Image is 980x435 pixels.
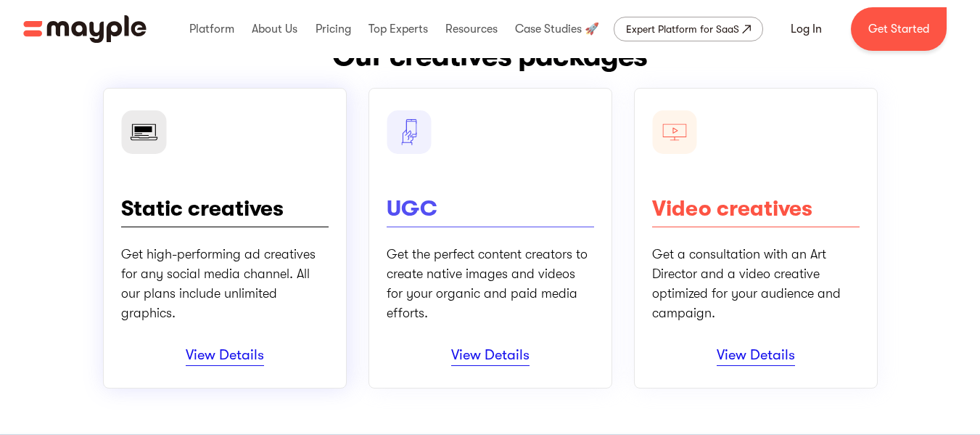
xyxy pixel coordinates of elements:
h3: UGC [387,198,437,227]
iframe: Chat Widget [907,365,980,435]
a: Log In [773,12,839,46]
a: Get Started [851,7,947,51]
h3: Static creatives [121,198,284,227]
p: Get the perfect content creators to create native images and videos for your organic and paid med... [387,245,594,323]
a: View Details [451,346,530,366]
p: Get high-performing ad creatives for any social media channel. All our plans include unlimited gr... [121,245,329,323]
div: Platform [186,6,238,52]
img: Mayple logo [23,15,147,43]
div: About Us [248,6,301,52]
p: Get a consultation with an Art Director and a video creative optimized for your audience and camp... [652,245,860,323]
div: Pricing [312,6,355,52]
div: Resources [442,6,501,52]
a: View Details [186,346,264,366]
div: Top Experts [365,6,432,52]
a: home [23,15,147,43]
h3: Video creatives [652,198,812,227]
a: View Details [717,346,795,366]
a: Expert Platform for SaaS [614,17,763,41]
div: Expert Platform for SaaS [626,20,739,38]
